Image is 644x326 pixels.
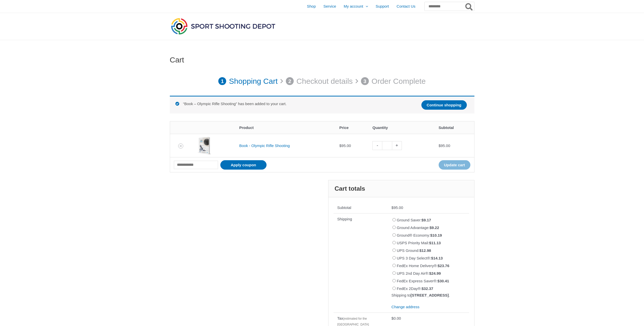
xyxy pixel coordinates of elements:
[334,213,388,313] th: Shipping
[391,316,401,320] bdi: 0.00
[328,180,474,197] h2: Cart totals
[397,241,441,245] label: USPS Priority Mail:
[195,137,213,155] img: Book - Olympic Rifle Shooting
[429,241,431,245] span: $
[419,248,421,253] span: $
[220,160,267,170] button: Apply coupon
[336,121,369,134] th: Price
[410,293,449,297] strong: [STREET_ADDRESS]
[421,100,467,110] a: Continue shopping
[430,233,432,237] span: $
[392,141,402,150] a: +
[422,218,424,222] span: $
[229,74,278,88] p: Shopping Cart
[218,74,278,88] a: 1 Shopping Cart
[369,121,435,134] th: Quantity
[397,233,442,237] label: Ground® Economy:
[397,271,441,275] label: UPS 2nd Day Air®:
[430,233,442,237] bdi: 10.19
[439,143,441,148] span: $
[397,264,449,268] label: FedEx Home Delivery®:
[397,218,431,222] label: Ground Saver:
[431,256,433,260] span: $
[439,160,470,170] button: Update cart
[170,17,276,36] img: Sport Shooting Depot
[391,292,465,298] p: Shipping to .
[431,256,443,260] bdi: 14.13
[391,316,393,320] span: $
[397,248,431,253] label: UPS Ground:
[296,74,353,88] p: Checkout details
[218,77,226,85] span: 1
[397,286,433,291] label: FedEx 2Day®:
[437,279,449,283] bdi: 30.41
[439,143,450,148] bdi: 95.00
[334,202,388,214] th: Subtotal
[391,205,393,210] span: $
[429,271,431,275] span: $
[339,143,341,148] span: $
[286,77,294,85] span: 2
[430,225,432,230] span: $
[435,121,474,134] th: Subtotal
[397,279,449,283] label: FedEx Express Saver®:
[397,256,443,260] label: UPS 3 Day Select®:
[339,143,351,148] bdi: 95.00
[372,141,382,150] a: -
[382,141,392,150] input: Product quantity
[178,143,183,149] a: Remove Book - Olympic Rifle Shooting from cart
[239,143,290,148] a: Book - Olympic Rifle Shooting
[429,241,441,245] bdi: 11.13
[391,205,403,210] bdi: 95.00
[391,305,419,309] a: Change address
[429,271,441,275] bdi: 24.99
[235,121,335,134] th: Product
[422,286,424,291] span: $
[170,96,474,113] div: “Book – Olympic Rifle Shooting” has been added to your cart.
[419,248,431,253] bdi: 12.98
[430,225,439,230] bdi: 9.22
[422,286,433,291] bdi: 32.37
[438,264,449,268] bdi: 23.76
[397,225,439,230] label: Ground Advantage:
[170,55,474,64] h1: Cart
[422,218,431,222] bdi: 9.17
[438,264,440,268] span: $
[286,74,353,88] a: 2 Checkout details
[437,279,439,283] span: $
[464,2,474,11] button: Search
